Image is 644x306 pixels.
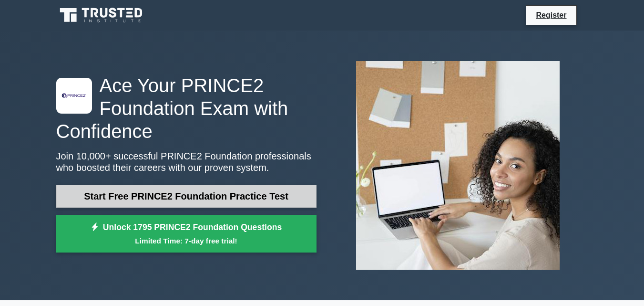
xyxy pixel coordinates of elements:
[56,150,317,173] p: Join 10,000+ successful PRINCE2 Foundation professionals who boosted their careers with our prove...
[56,74,317,143] h1: Ace Your PRINCE2 Foundation Exam with Confidence
[56,185,317,208] a: Start Free PRINCE2 Foundation Practice Test
[530,9,572,21] a: Register
[56,215,317,253] a: Unlock 1795 PRINCE2 Foundation QuestionsLimited Time: 7-day free trial!
[68,235,305,246] small: Limited Time: 7-day free trial!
